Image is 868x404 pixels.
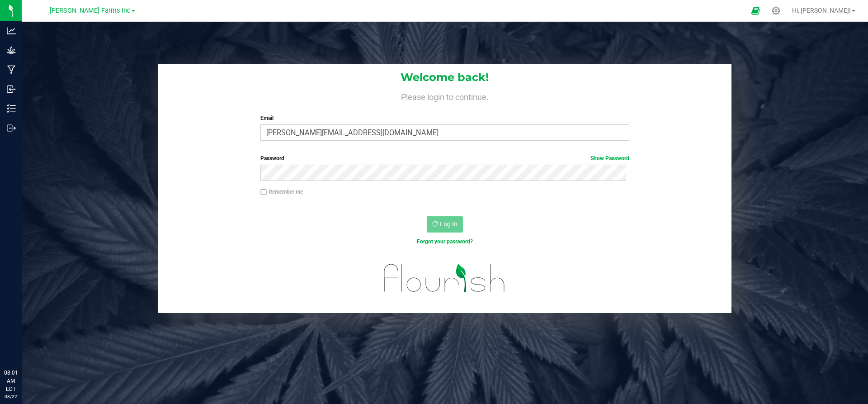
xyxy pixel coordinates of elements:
a: Forgot your password? [417,238,473,245]
label: Remember me [260,188,303,196]
inline-svg: Manufacturing [7,65,16,74]
a: Show Password [590,155,629,162]
img: flourish_logo.svg [373,255,516,301]
inline-svg: Grow [7,46,16,55]
label: Email [260,114,629,122]
h4: Please login to continue. [158,90,731,101]
div: Manage settings [770,6,782,15]
span: Log In [440,220,458,228]
inline-svg: Inbound [7,85,16,94]
span: Open Ecommerce Menu [745,2,766,19]
inline-svg: Analytics [7,26,16,35]
inline-svg: Outbound [7,124,16,133]
span: Hi, [PERSON_NAME]! [792,7,851,14]
span: [PERSON_NAME] Farms Inc [50,7,131,14]
h1: Welcome back! [158,71,731,83]
input: Remember me [260,189,267,195]
p: 08/22 [4,393,18,400]
p: 08:01 AM EDT [4,369,18,393]
button: Log In [427,216,463,233]
inline-svg: Inventory [7,104,16,113]
span: Password [260,155,284,162]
